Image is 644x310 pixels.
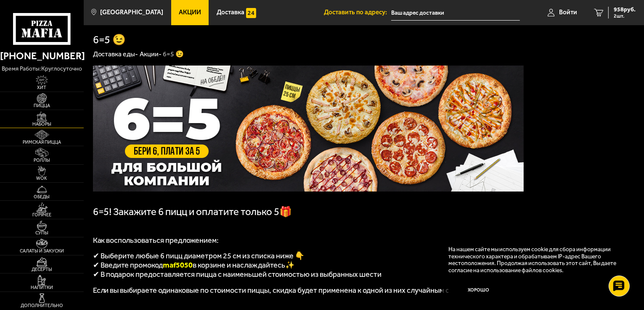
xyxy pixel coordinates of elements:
[93,66,524,192] img: 1024x1024
[246,8,256,18] img: 15daf4d41897b9f0e9f617042186c801.svg
[100,9,163,16] span: [GEOGRAPHIC_DATA]
[93,50,138,58] a: Доставка еды-
[163,50,184,59] div: 6=5 😉
[448,246,623,273] p: На нашем сайте мы используем cookie для сбора информации технического характера и обрабатываем IP...
[614,7,636,13] span: 958 руб.
[324,9,391,16] span: Доставить по адресу:
[93,260,163,270] span: ✔ Введите промокод
[163,260,193,270] span: maf5050
[614,13,636,18] span: 2 шт.
[448,280,509,300] button: Хорошо
[93,34,126,45] h1: 6=5 😉
[93,236,219,245] span: Как воспользоваться предложением:
[559,9,577,16] span: Войти
[193,260,295,270] span: в корзине и наслаждайтесь✨
[93,270,382,279] span: ✔ В подарок предоставляется пицца с наименьшей стоимостью из выбранных шести
[93,251,305,260] span: ✔ Выберите любые 6 пицц диаметром 25 см из списка ниже 👇
[179,9,201,16] span: Акции
[217,9,244,16] span: Доставка
[391,5,520,21] input: Ваш адрес доставки
[140,50,162,58] a: Акции-
[93,286,477,295] span: Если вы выбираете одинаковые по стоимости пиццы, скидка будет применена к одной из них случайным ...
[93,206,292,218] span: 6=5! Закажите 6 пицц и оплатите только 5🎁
